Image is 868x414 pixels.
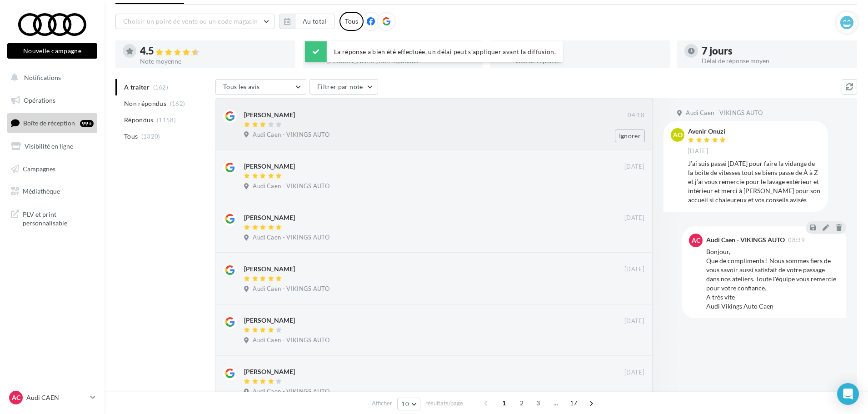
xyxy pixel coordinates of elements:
span: Choisir un point de vente ou un code magasin [123,17,258,25]
div: Tous [339,12,364,31]
span: 04:18 [628,111,644,120]
span: Audi Caen - VIKINGS AUTO [253,182,329,190]
a: Médiathèque [5,182,99,201]
a: Boîte de réception99+ [5,113,99,133]
span: [DATE] [624,265,644,274]
div: [PERSON_NAME] [244,367,295,376]
span: Afficher [372,399,392,408]
span: AC [692,236,700,245]
span: AC [12,393,20,402]
span: (1320) [141,133,160,140]
span: Opérations [24,96,55,104]
span: [DATE] [624,163,644,171]
div: J’ai suis passé [DATE] pour faire la vidange de la boîte de vitesses tout se biens passe de À à Z... [688,159,821,205]
span: 17 [566,396,581,410]
button: Notifications [5,68,95,87]
span: AO [673,130,683,140]
span: Audi Caen - VIKINGS AUTO [253,131,329,139]
span: [DATE] [624,369,644,377]
span: [DATE] [624,214,644,222]
button: Tous les avis [215,79,306,95]
div: Note moyenne [140,58,288,65]
div: [PERSON_NAME] [244,162,295,171]
span: Audi Caen - VIKINGS AUTO [253,388,329,396]
div: [PERSON_NAME] [244,213,295,222]
span: Médiathèque [23,187,60,195]
button: Choisir un point de vente ou un code magasin [115,14,274,29]
div: 4.5 [140,46,288,56]
div: Bonjour, Que de compliments ! Nous sommes fiers de vous savoir aussi satisfait de votre passage d... [706,247,839,311]
a: Opérations [5,91,99,110]
span: résultats/page [425,399,463,408]
div: [PERSON_NAME] [244,316,295,325]
span: 2 [514,396,529,410]
div: La réponse a bien été effectuée, un délai peut s’appliquer avant la diffusion. [305,41,563,62]
span: Visibilité en ligne [25,142,73,150]
span: Boîte de réception [23,119,75,127]
span: 3 [531,396,545,410]
span: PLV et print personnalisable [23,208,94,228]
span: (1158) [157,116,176,124]
span: Audi Caen - VIKINGS AUTO [253,285,329,293]
a: AC Audi CAEN [7,389,97,406]
span: Notifications [24,74,61,81]
span: ... [549,396,563,410]
div: 88 % [514,46,663,56]
div: Avenir Onuzi [688,128,728,135]
button: Filtrer par note [309,79,378,95]
div: 7 jours [702,46,850,56]
div: Taux de réponse [514,58,663,64]
button: Au total [279,14,334,29]
span: 1 [497,396,511,410]
div: [PERSON_NAME] [244,264,295,274]
button: Au total [295,14,334,29]
a: Visibilité en ligne [5,137,99,156]
span: [DATE] [624,317,644,325]
span: Tous [124,132,138,141]
div: 99+ [80,120,94,127]
span: [DATE] [688,147,708,155]
span: Campagnes [23,165,55,172]
span: 08:39 [788,237,805,243]
span: Audi Caen - VIKINGS AUTO [686,109,763,117]
p: Audi CAEN [26,393,87,402]
span: 10 [401,400,409,408]
span: Tous les avis [223,83,260,90]
div: Délai de réponse moyen [702,58,850,64]
button: 10 [397,398,420,410]
button: Nouvelle campagne [7,43,97,59]
span: Répondus [124,115,154,125]
a: Campagnes [5,160,99,179]
span: (162) [170,100,185,107]
div: Open Intercom Messenger [837,383,859,405]
div: [PERSON_NAME] [244,110,295,120]
span: Audi Caen - VIKINGS AUTO [253,336,329,344]
span: Audi Caen - VIKINGS AUTO [253,234,329,242]
div: Audi Caen - VIKINGS AUTO [706,237,785,243]
button: Ignorer [615,130,645,142]
span: Non répondus [124,99,166,108]
a: PLV et print personnalisable [5,205,99,231]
